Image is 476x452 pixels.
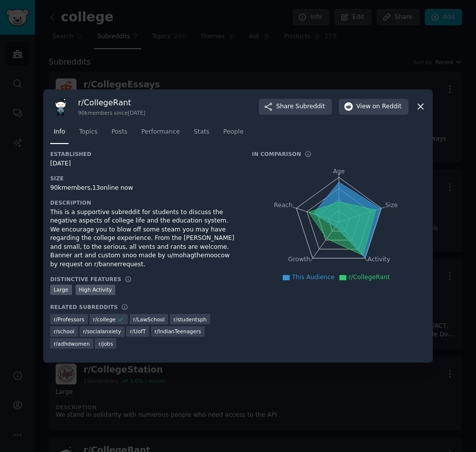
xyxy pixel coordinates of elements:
[274,201,293,208] tspan: Reach
[220,124,247,145] a: People
[50,303,118,310] h3: Related Subreddits
[54,340,90,347] span: r/ adhdwomen
[190,124,213,145] a: Stats
[50,285,72,295] div: Large
[155,328,201,335] span: r/ IndianTeenagers
[76,285,116,295] div: High Activity
[339,99,408,115] button: Viewon Reddit
[50,276,121,283] h3: Distinctive Features
[83,328,121,335] span: r/ socialanxiety
[93,316,115,323] span: r/ college
[50,124,69,145] a: Info
[98,340,113,347] span: r/ jobs
[50,159,238,168] div: [DATE]
[133,316,165,323] span: r/ LawSchool
[111,128,127,137] span: Posts
[50,151,238,157] h3: Established
[223,128,243,137] span: People
[194,128,209,137] span: Stats
[276,102,325,111] span: Share
[50,199,238,206] h3: Description
[252,151,301,157] h3: In Comparison
[173,316,207,323] span: r/ studentsph
[288,256,310,263] tspan: Growth
[138,124,183,145] a: Performance
[292,274,334,281] span: This Audience
[259,99,332,115] button: ShareSubreddit
[79,128,97,137] span: Topics
[385,201,397,208] tspan: Size
[78,109,145,116] div: 90k members since [DATE]
[76,124,101,145] a: Topics
[54,328,75,335] span: r/ school
[356,102,401,111] span: View
[50,96,71,117] img: CollegeRant
[333,168,345,175] tspan: Age
[348,274,390,281] span: r/CollegeRant
[78,97,145,108] h3: r/ CollegeRant
[373,102,401,111] span: on Reddit
[296,102,325,111] span: Subreddit
[54,128,65,137] span: Info
[50,208,238,269] div: This is a supportive subreddit for students to discuss the negative aspects of college life and t...
[108,124,131,145] a: Posts
[141,128,180,137] span: Performance
[50,184,238,193] div: 90k members, 13 online now
[130,328,146,335] span: r/ UofT
[50,175,238,182] h3: Size
[368,256,391,263] tspan: Activity
[54,316,84,323] span: r/ Professors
